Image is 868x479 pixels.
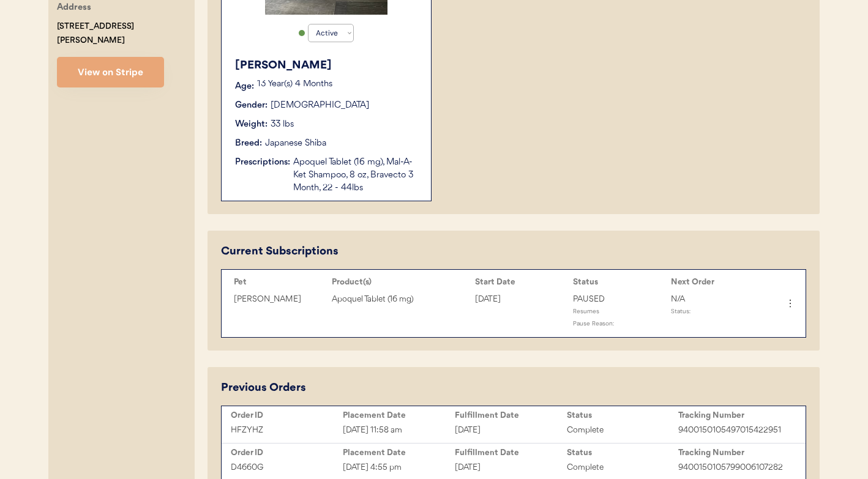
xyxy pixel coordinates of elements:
[678,461,790,475] div: 9400150105799006107282
[573,292,665,306] div: PAUSED
[57,1,91,16] div: Address
[455,410,567,420] div: Fulfillment Date
[455,423,567,437] div: [DATE]
[567,448,679,458] div: Status
[234,277,326,287] div: Pet
[235,80,254,93] div: Age:
[235,58,419,74] div: [PERSON_NAME]
[573,277,665,287] div: Status
[332,292,469,306] div: Apoquel Tablet (16 mg)
[332,277,469,287] div: Product(s)
[567,423,679,437] div: Complete
[573,306,665,319] div: Resumes
[235,99,268,112] div: Gender:
[221,243,339,260] div: Current Subscriptions
[293,156,419,195] div: Apoquel Tablet (16 mg), Mal-A-Ket Shampoo, 8 oz, Bravecto 3 Month, 22 - 44lbs
[671,306,763,319] div: Status:
[231,448,343,458] div: Order ID
[231,461,343,475] div: D4660G
[231,423,343,437] div: HFZYHZ
[235,137,262,150] div: Breed:
[343,423,455,437] div: [DATE] 11:58 am
[475,277,567,287] div: Start Date
[343,448,455,458] div: Placement Date
[671,277,763,287] div: Next Order
[455,448,567,458] div: Fulfillment Date
[257,80,419,89] p: 13 Year(s) 4 Months
[455,461,567,475] div: [DATE]
[678,448,790,458] div: Tracking Number
[235,156,290,169] div: Prescriptions:
[678,410,790,420] div: Tracking Number
[671,292,763,306] div: N/A
[231,410,343,420] div: Order ID
[475,292,567,306] div: [DATE]
[343,461,455,475] div: [DATE] 4:55 pm
[265,137,326,150] div: Japanese Shiba
[271,99,369,112] div: [DEMOGRAPHIC_DATA]
[573,319,665,331] div: Pause Reason:
[567,461,679,475] div: Complete
[343,410,455,420] div: Placement Date
[221,380,306,396] div: Previous Orders
[567,410,679,420] div: Status
[235,118,268,131] div: Weight:
[678,423,790,437] div: 9400150105497015422951
[57,57,164,87] button: View on Stripe
[271,118,294,131] div: 33 lbs
[234,292,326,306] div: [PERSON_NAME]
[57,20,195,48] div: [STREET_ADDRESS][PERSON_NAME]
